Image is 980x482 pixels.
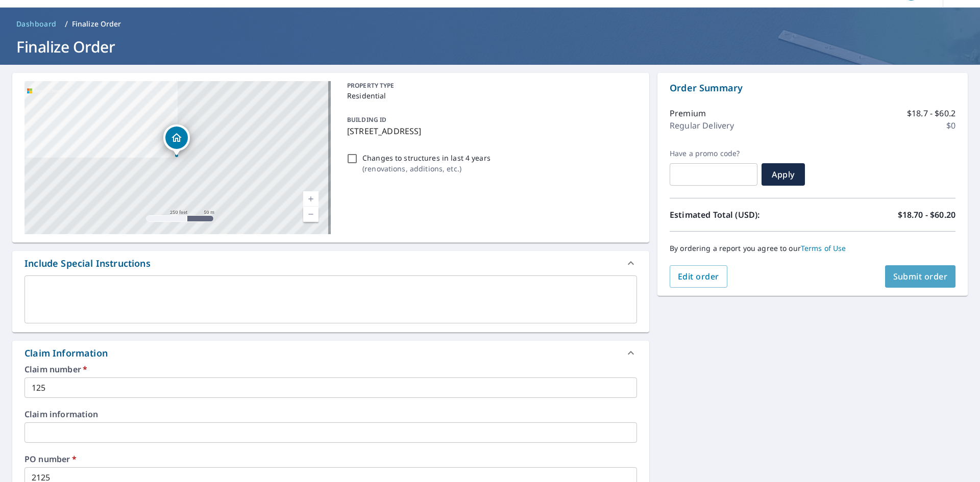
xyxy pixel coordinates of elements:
[670,244,955,253] p: By ordering a report you agree to our
[670,119,734,132] p: Regular Delivery
[303,207,318,222] a: Current Level 17, Zoom Out
[24,410,637,418] label: Claim information
[72,19,121,29] p: Finalize Order
[946,119,955,132] p: $0
[16,19,57,29] span: Dashboard
[898,209,955,221] p: $18.70 - $60.20
[885,265,956,288] button: Submit order
[762,163,805,186] button: Apply
[24,365,637,373] label: Claim number
[670,265,727,288] button: Edit order
[670,209,813,221] p: Estimated Total (USD):
[24,455,637,463] label: PO number
[24,257,151,270] div: Include Special Instructions
[670,149,757,158] label: Have a promo code?
[801,243,846,253] a: Terms of Use
[24,346,108,360] div: Claim Information
[893,271,948,282] span: Submit order
[907,107,955,119] p: $18.7 - $60.2
[670,81,955,95] p: Order Summary
[347,115,386,124] p: BUILDING ID
[347,81,633,90] p: PROPERTY TYPE
[12,251,649,275] div: Include Special Instructions
[670,107,706,119] p: Premium
[770,169,797,180] span: Apply
[303,191,318,207] a: Current Level 17, Zoom In
[12,16,968,32] nav: breadcrumb
[678,271,719,282] span: Edit order
[12,36,968,57] h1: Finalize Order
[347,90,633,101] p: Residential
[65,18,68,30] li: /
[362,163,491,174] p: ( renovations, additions, etc. )
[163,124,190,156] div: Dropped pin, building 1, Residential property, 2636 Bay St Charlotte, NC 28205
[12,341,649,365] div: Claim Information
[12,16,61,32] a: Dashboard
[362,153,491,163] p: Changes to structures in last 4 years
[347,125,633,137] p: [STREET_ADDRESS]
